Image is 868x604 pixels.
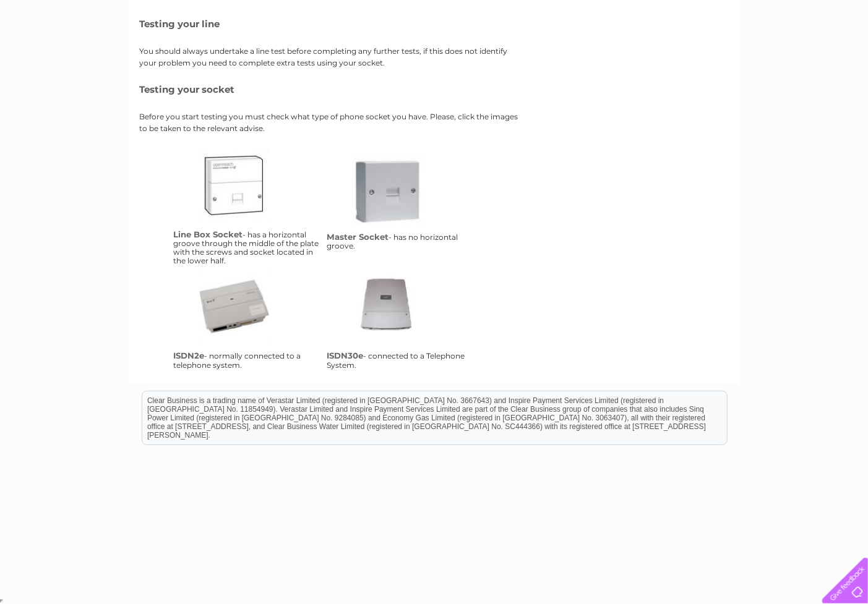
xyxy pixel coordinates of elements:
a: Telecoms [716,53,753,62]
h4: Master Socket [327,232,389,242]
h4: Line Box Socket [174,229,243,239]
div: Clear Business is a trading name of Verastar Limited (registered in [GEOGRAPHIC_DATA] No. 3667643... [142,7,727,60]
a: Blog [760,53,778,62]
h5: Testing your line [140,19,523,29]
a: Energy [681,53,708,62]
p: You should always undertake a line test before completing any further tests, if this does not ide... [140,45,523,69]
img: logo.png [30,32,93,70]
td: - connected to a Telephone System. [324,268,478,372]
a: ms [351,155,450,254]
h5: Testing your socket [140,84,523,95]
a: isdn2e [198,271,297,370]
a: lbs [198,150,297,249]
h4: ISDN30e [327,351,364,360]
a: Contact [786,53,816,62]
a: isdn30e [351,271,450,370]
td: - has a horizontal groove through the middle of the plate with the screws and socket located in t... [171,147,324,268]
a: Log out [827,53,856,62]
a: 0333 014 3131 [635,6,720,22]
td: - normally connected to a telephone system. [171,268,324,372]
td: - has no horizontal groove. [324,147,478,268]
p: Before you start testing you must check what type of phone socket you have. Please, click the ima... [140,111,523,134]
a: Water [650,53,674,62]
h4: ISDN2e [174,351,205,360]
